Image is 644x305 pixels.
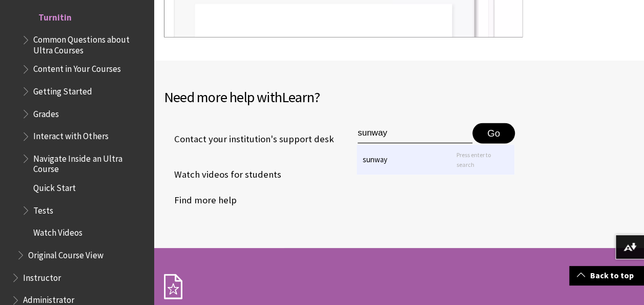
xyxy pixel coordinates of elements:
[164,132,334,146] span: Contact your institution's support desk
[164,86,634,108] h2: Need more help with ?
[164,167,281,182] a: Watch videos for students
[38,9,72,23] span: Turnitin
[282,88,314,106] span: Learn
[33,61,120,74] span: Content in Your Courses
[358,123,472,144] input: Type institution name to get support
[33,179,76,193] span: Quick Start
[28,246,103,260] span: Original Course View
[33,224,82,238] span: Watch Videos
[33,128,108,142] span: Interact with Others
[33,31,147,55] span: Common Questions about Ultra Courses
[472,123,515,144] button: Go
[33,150,147,174] span: Navigate Inside an Ultra Course
[569,266,644,285] a: Back to top
[446,150,508,170] span: Press enter to search
[357,145,514,175] ul: autocomplete school names
[164,274,182,299] img: Subscription Icon
[33,83,92,97] span: Getting Started
[33,202,53,216] span: Tests
[164,193,237,208] a: Find more help
[23,269,61,283] span: Instructor
[33,105,59,119] span: Grades
[357,145,514,175] li: sunway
